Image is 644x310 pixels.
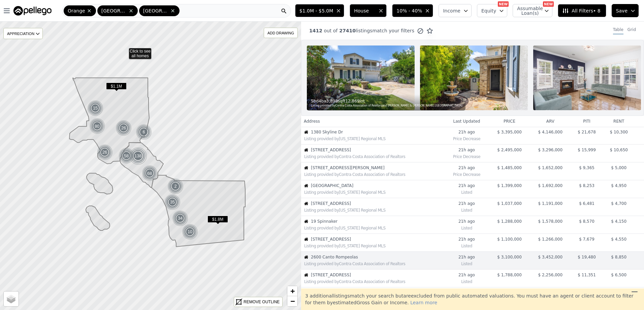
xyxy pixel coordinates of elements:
[136,124,152,140] img: g1.png
[447,129,486,135] time: 2025-08-08 02:27
[164,194,181,210] img: g1.png
[3,28,43,39] div: APPRECIATION
[307,45,415,110] img: Property Photo 1
[498,1,509,7] div: NEW
[513,4,552,17] button: Assumable Loan(s)
[579,165,594,170] span: $ 9,365
[311,219,444,224] span: 19 Spinnaker
[4,291,19,306] a: Layers
[301,27,433,34] div: out of listings
[311,165,444,170] span: [STREET_ADDRESS][PERSON_NAME]
[116,120,132,136] div: 26
[311,104,462,108] div: Listing provided by Contra Costa Association of Realtors and [PERSON_NAME] & [PERSON_NAME] [GEOGR...
[290,297,295,305] span: −
[578,273,595,277] span: $ 11,351
[311,98,462,104] div: 5 bd 4 ba sqft lot
[304,130,308,134] img: House
[106,83,127,90] span: $1.1M
[116,120,132,136] img: g1.png
[392,4,433,17] button: 10% - 40%
[611,165,626,170] span: $ 5,000
[571,116,603,127] th: piti
[447,147,486,153] time: 2025-08-08 02:26
[87,100,103,116] div: 15
[244,299,280,305] div: REMOVE OUTLINE
[613,27,623,34] div: Table
[172,210,189,226] img: g1.png
[538,148,563,152] span: $ 3,296,000
[558,4,606,17] button: All Filters• 8
[603,116,635,127] th: rent
[447,188,486,195] div: Listed
[538,165,563,170] span: $ 1,652,000
[444,116,489,127] th: Last Updated
[164,194,181,210] div: 35
[447,260,486,267] div: Listed
[447,135,486,142] div: Price Decrease
[497,183,522,188] span: $ 1,399,000
[562,7,600,14] span: All Filters • 8
[304,184,308,188] img: House
[447,165,486,170] time: 2025-08-08 02:26
[481,7,496,14] span: Equity
[89,118,106,135] div: 80
[579,183,594,188] span: $ 8,253
[311,129,444,135] span: 1380 Skyline Dr
[89,118,106,135] img: g2.png
[611,201,626,206] span: $ 4,700
[627,27,636,34] div: Grid
[447,272,486,278] time: 2025-08-08 01:51
[304,261,444,267] div: Listing provided by Contra Costa Association of Realtors
[301,116,444,127] th: Address
[610,148,628,152] span: $ 10,650
[118,147,135,164] div: 58
[611,237,626,242] span: $ 4,550
[301,288,644,310] div: 3 additional listing s match your search but are excluded from public automated valuations. You m...
[612,4,639,17] button: Save
[611,183,626,188] span: $ 4,950
[439,4,472,17] button: Income
[447,206,486,213] div: Listed
[447,219,486,224] time: 2025-08-08 02:11
[611,255,626,259] span: $ 8,850
[304,166,308,170] img: House
[304,172,444,177] div: Listing provided by Contra Costa Association of Realtors
[326,98,338,104] span: 3,898
[287,296,297,306] a: Zoom out
[106,83,127,92] div: $1.1M
[538,255,563,259] span: $ 3,452,000
[477,4,507,17] button: Equity
[311,147,444,153] span: [STREET_ADDRESS]
[538,237,563,242] span: $ 1,266,000
[578,130,595,134] span: $ 21,678
[538,219,563,224] span: $ 1,578,000
[207,216,228,225] div: $1.8M
[538,183,563,188] span: $ 1,692,000
[167,178,184,194] div: 2
[118,147,135,164] img: g2.png
[167,178,184,194] img: g1.png
[304,154,444,159] div: Listing provided by Contra Costa Association of Realtors
[304,237,308,241] img: House
[579,237,594,242] span: $ 7,679
[304,243,444,249] div: Listing provided by [US_STATE] Regional MLS
[299,7,333,14] span: $1.0M - $5.0M
[517,6,539,15] span: Assumable Loan(s)
[497,255,522,259] span: $ 3,100,000
[616,7,627,14] span: Save
[420,45,528,110] img: Property Photo 2
[497,130,522,134] span: $ 3,395,000
[396,7,422,14] span: 10% - 40%
[304,219,308,223] img: House
[579,201,594,206] span: $ 6,481
[13,6,52,15] img: Pellego
[497,165,522,170] span: $ 1,485,000
[447,153,486,159] div: Price Decrease
[489,116,530,127] th: price
[611,273,626,277] span: $ 6,500
[287,286,297,296] a: Zoom in
[497,219,522,224] span: $ 1,288,000
[610,130,628,134] span: $ 10,300
[497,148,522,152] span: $ 2,495,000
[304,148,308,152] img: House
